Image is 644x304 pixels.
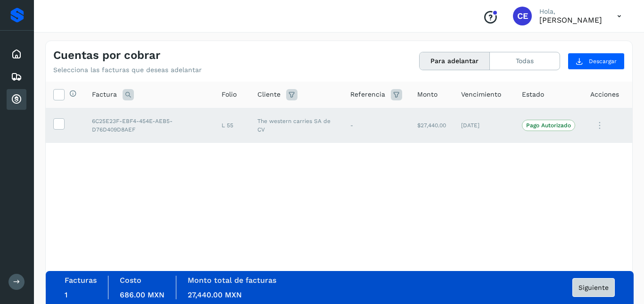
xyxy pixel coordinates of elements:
[120,290,165,299] span: 686.00 MXN
[7,89,26,110] div: Cuentas por cobrar
[65,290,67,299] span: 1
[65,276,97,285] label: Facturas
[188,290,242,299] span: 27,440.00 MXN
[53,66,202,74] p: Selecciona las facturas que deseas adelantar
[522,90,544,99] span: Estado
[539,8,602,16] p: Hola,
[222,90,237,99] span: Folio
[420,52,490,70] button: Para adelantar
[350,90,385,99] span: Referencia
[526,122,571,129] p: Pago Autorizado
[417,90,438,99] span: Monto
[188,276,276,285] label: Monto total de facturas
[120,276,141,285] label: Costo
[250,108,343,143] td: The western carries SA de CV
[589,57,617,66] span: Descargar
[92,90,117,99] span: Factura
[454,108,514,143] td: [DATE]
[578,284,609,291] span: Siguiente
[590,90,619,99] span: Acciones
[343,108,410,143] td: -
[84,108,214,143] td: 6C25E23F-EBF4-454E-AEB5-D76D409D8AEF
[214,108,250,143] td: L 55
[539,16,602,25] p: CLAUDIA ELIZABETH SANCHEZ RAMIREZ
[461,90,501,99] span: Vencimiento
[572,278,615,297] button: Siguiente
[257,90,281,99] span: Cliente
[53,49,160,62] h4: Cuentas por cobrar
[490,52,560,70] button: Todas
[7,44,26,65] div: Inicio
[7,66,26,87] div: Embarques
[568,53,625,70] button: Descargar
[410,108,454,143] td: $27,440.00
